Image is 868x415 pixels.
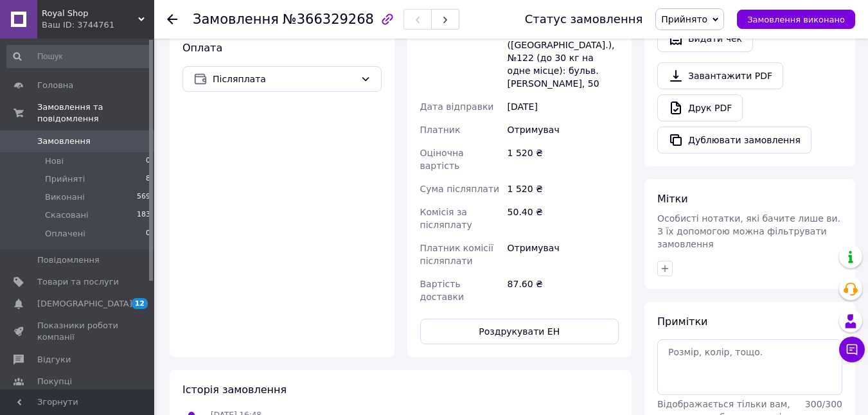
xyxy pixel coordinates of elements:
[182,384,287,396] span: Історія замовлення
[737,10,855,29] button: Замовлення виконано
[137,209,150,221] span: 183
[525,13,643,26] div: Статус замовлення
[657,193,688,205] span: Мітки
[45,155,64,167] span: Нові
[193,12,279,27] span: Замовлення
[213,72,355,86] span: Післяплата
[42,19,154,31] div: Ваш ID: 3744761
[37,102,154,125] span: Замовлення та повідомлення
[132,298,148,309] span: 12
[167,13,177,26] div: Повернутися назад
[420,184,500,194] span: Сума післяплати
[420,148,464,171] span: Оціночна вартість
[839,337,865,362] button: Чат з покупцем
[146,155,150,167] span: 0
[182,42,222,54] span: Оплата
[42,8,138,19] span: Royal Shop
[45,228,85,240] span: Оплачені
[747,15,845,24] span: Замовлення виконано
[45,191,85,203] span: Виконані
[657,315,707,328] span: Примітки
[505,236,621,272] div: Отримувач
[146,228,150,240] span: 0
[505,118,621,141] div: Отримувач
[37,276,119,288] span: Товари та послуги
[6,45,152,68] input: Пошук
[37,376,72,387] span: Покупці
[657,94,743,121] a: Друк PDF
[45,173,85,185] span: Прийняті
[420,243,493,266] span: Платник комісії післяплати
[37,354,71,366] span: Відгуки
[37,136,91,147] span: Замовлення
[420,102,494,112] span: Дата відправки
[37,254,100,266] span: Повідомлення
[505,272,621,308] div: 87.60 ₴
[283,12,374,27] span: №366329268
[420,279,464,302] span: Вартість доставки
[37,80,73,91] span: Головна
[657,62,783,89] a: Завантажити PDF
[805,399,842,409] span: 300 / 300
[45,209,89,221] span: Скасовані
[505,177,621,200] div: 1 520 ₴
[37,298,132,310] span: [DEMOGRAPHIC_DATA]
[420,319,619,344] button: Роздрукувати ЕН
[146,173,150,185] span: 8
[137,191,150,203] span: 569
[505,95,621,118] div: [DATE]
[657,213,840,249] span: Особисті нотатки, які бачите лише ви. З їх допомогою можна фільтрувати замовлення
[505,141,621,177] div: 1 520 ₴
[657,127,811,154] button: Дублювати замовлення
[661,14,707,24] span: Прийнято
[420,207,472,230] span: Комісія за післяплату
[505,200,621,236] div: 50.40 ₴
[505,21,621,95] div: м. [GEOGRAPHIC_DATA] ([GEOGRAPHIC_DATA].), №122 (до 30 кг на одне місце): бульв. [PERSON_NAME], 50
[37,320,119,343] span: Показники роботи компанії
[420,125,461,135] span: Платник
